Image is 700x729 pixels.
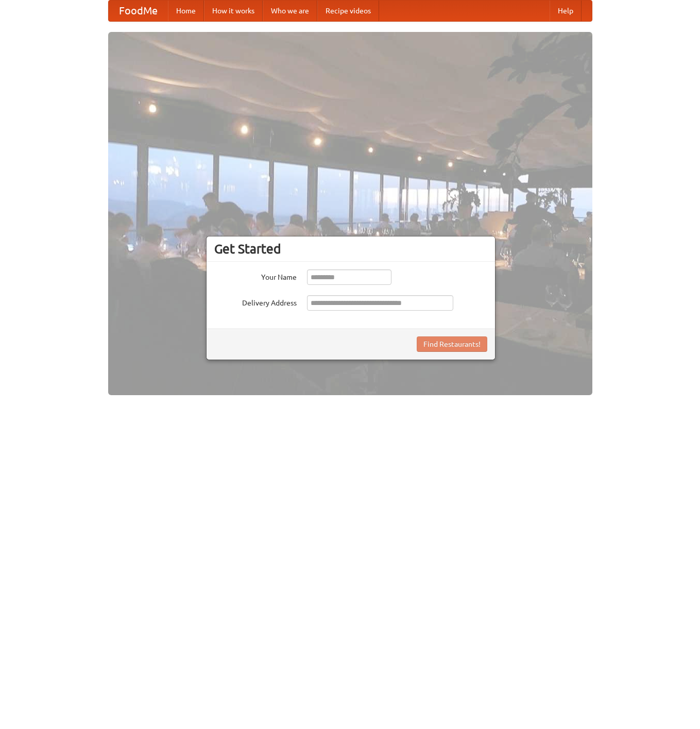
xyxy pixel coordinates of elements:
[214,241,487,257] h3: Get Started
[214,295,297,308] label: Delivery Address
[168,1,204,21] a: Home
[204,1,263,21] a: How it works
[214,269,297,282] label: Your Name
[550,1,582,21] a: Help
[317,1,379,21] a: Recipe videos
[263,1,317,21] a: Who we are
[417,336,487,352] button: Find Restaurants!
[109,1,168,21] a: FoodMe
